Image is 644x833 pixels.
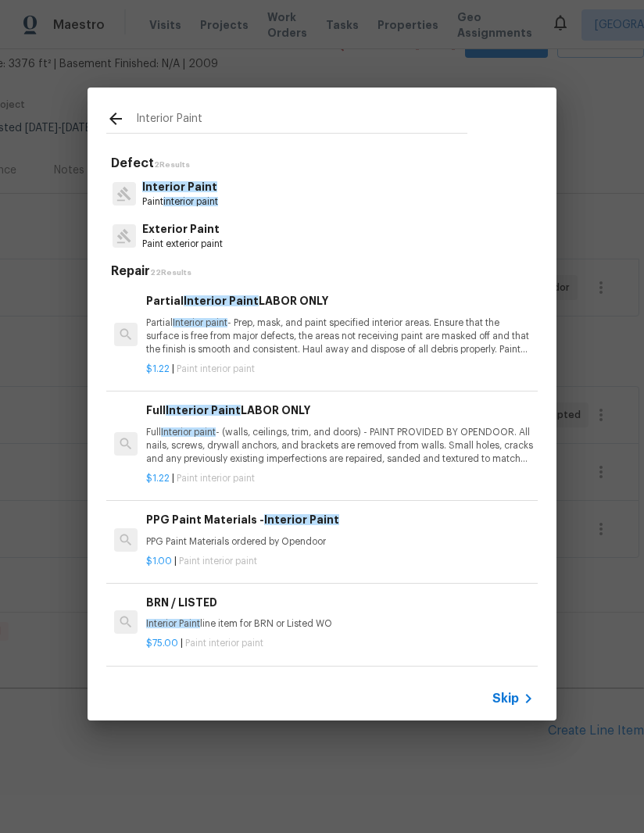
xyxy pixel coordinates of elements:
p: | [146,637,534,650]
span: Interior Paint [142,181,217,192]
span: Paint interior paint [179,556,257,566]
span: Interior Paint [166,405,241,416]
h5: Repair [111,263,538,280]
p: line item for BRN or Listed WO [146,617,534,631]
span: Interior Paint [264,514,339,525]
h6: PPG Paint Materials - [146,511,534,528]
span: $1.22 [146,364,170,374]
span: Interior paint [161,427,216,437]
span: Skip [492,691,519,706]
span: $1.22 [146,474,170,483]
input: Search issues or repairs [136,109,467,133]
p: Paint exterior paint [142,238,223,251]
span: $75.00 [146,638,178,648]
p: Exterior Paint [142,221,223,238]
h6: BRN / LISTED [146,594,534,611]
span: interior paint [163,197,218,206]
p: Paint [142,195,218,209]
h6: Full LABOR ONLY [146,402,534,419]
h6: Partial LABOR ONLY [146,292,534,309]
span: Paint interior paint [177,474,255,483]
span: Interior paint [173,318,227,327]
h5: Defect [111,156,538,172]
p: | [146,555,534,568]
span: Interior Paint [146,619,200,628]
span: 22 Results [150,269,191,277]
p: Full - (walls, ceilings, trim, and doors) - PAINT PROVIDED BY OPENDOOR. All nails, screws, drywal... [146,426,534,466]
p: PPG Paint Materials ordered by Opendoor [146,535,534,549]
span: 2 Results [154,161,190,169]
span: Paint interior paint [177,364,255,374]
span: Paint interior paint [185,638,263,648]
p: | [146,472,534,485]
span: Interior Paint [184,295,259,306]
p: Partial - Prep, mask, and paint specified interior areas. Ensure that the surface is free from ma... [146,316,534,356]
p: | [146,363,534,376]
span: $1.00 [146,556,172,566]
